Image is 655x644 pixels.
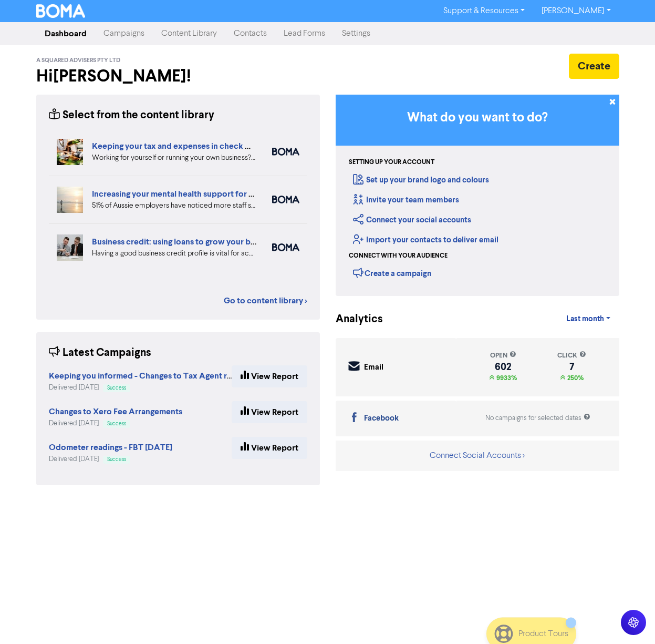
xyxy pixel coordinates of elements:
[92,237,278,247] a: Business credit: using loans to grow your business
[92,152,256,163] div: Working for yourself or running your own business? Setup robust systems for expenses & tax requir...
[95,23,153,44] a: Campaigns
[92,141,352,151] a: Keeping your tax and expenses in check when you are self-employed
[272,243,299,251] img: boma
[353,175,489,185] a: Set up your brand logo and colours
[349,251,448,261] div: Connect with your audience
[49,345,151,361] div: Latest Campaigns
[153,23,225,44] a: Content Library
[520,530,655,644] iframe: Chat Widget
[92,248,256,259] div: Having a good business credit profile is vital for accessing routes to funding. We look at six di...
[272,148,299,156] img: boma_accounting
[232,437,307,459] a: View Report
[49,383,232,393] div: Delivered [DATE]
[336,311,370,328] div: Analytics
[49,371,275,381] strong: Keeping you informed - Changes to Tax Agent requirements
[36,4,86,18] img: BOMA Logo
[353,195,459,205] a: Invite your team members
[107,421,126,426] span: Success
[349,158,434,167] div: Setting up your account
[429,449,525,463] button: Connect Social Accounts >
[232,401,307,423] a: View Report
[49,444,172,452] a: Odometer readings - FBT [DATE]
[36,57,120,64] span: A Squared Advisers Pty Ltd
[107,457,126,462] span: Success
[558,309,619,330] a: Last month
[353,235,498,245] a: Import your contacts to deliver email
[569,54,619,79] button: Create
[225,23,275,44] a: Contacts
[353,265,431,281] div: Create a campaign
[232,365,307,387] a: View Report
[353,215,471,225] a: Connect your social accounts
[533,3,619,19] a: [PERSON_NAME]
[224,294,307,307] a: Go to content library >
[351,110,604,126] h3: What do you want to do?
[485,413,590,423] div: No campaigns for selected dates
[107,385,126,391] span: Success
[334,23,379,44] a: Settings
[49,408,182,416] a: Changes to Xero Fee Arrangements
[435,3,533,19] a: Support & Resources
[49,107,214,124] div: Select from the content library
[494,374,517,382] span: 9933%
[489,351,517,361] div: open
[36,66,320,86] h2: Hi [PERSON_NAME] !
[92,189,290,199] a: Increasing your mental health support for employees
[364,413,399,425] div: Facebook
[49,372,275,381] a: Keeping you informed - Changes to Tax Agent requirements
[275,23,334,44] a: Lead Forms
[557,351,586,361] div: click
[566,314,604,324] span: Last month
[489,363,517,371] div: 602
[565,374,584,382] span: 250%
[364,362,383,374] div: Email
[272,196,299,203] img: boma
[557,363,586,371] div: 7
[92,200,256,211] div: 51% of Aussie employers have noticed more staff struggling with mental health. But very few have ...
[36,23,95,44] a: Dashboard
[49,454,172,464] div: Delivered [DATE]
[49,418,182,428] div: Delivered [DATE]
[336,95,619,296] div: Getting Started in BOMA
[49,406,182,417] strong: Changes to Xero Fee Arrangements
[49,442,172,453] strong: Odometer readings - FBT [DATE]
